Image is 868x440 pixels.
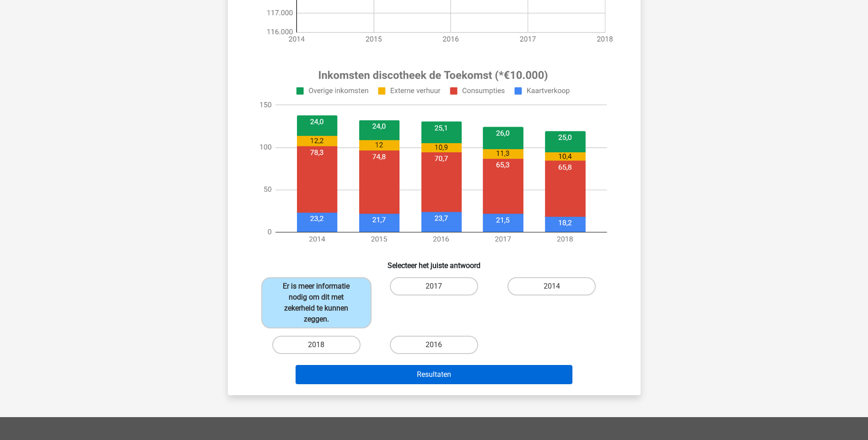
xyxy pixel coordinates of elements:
button: Resultaten [296,365,572,384]
label: 2016 [390,336,478,354]
h6: Selecteer het juiste antwoord [243,254,626,270]
label: 2014 [507,277,596,295]
label: Er is meer informatie nodig om dit met zekerheid te kunnen zeggen. [261,277,372,328]
label: 2018 [272,336,361,354]
label: 2017 [390,277,478,295]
